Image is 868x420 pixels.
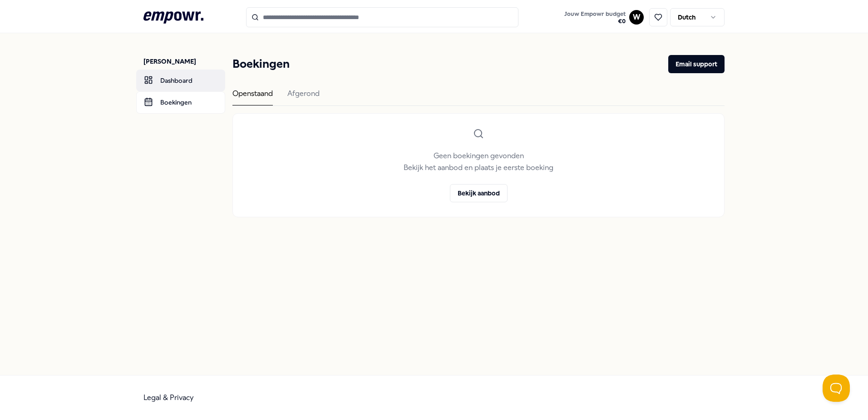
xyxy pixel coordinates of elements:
[136,70,225,91] a: Dashboard
[143,57,225,66] p: [PERSON_NAME]
[404,150,553,173] p: Geen boekingen gevonden Bekijk het aanbod en plaats je eerste boeking
[562,9,627,27] button: Jouw Empowr budget€0
[232,88,273,105] div: Openstaand
[287,88,320,105] div: Afgerond
[564,10,626,18] span: Jouw Empowr budget
[246,7,518,27] input: Search for products, categories or subcategories
[143,393,194,402] a: Legal & Privacy
[136,91,225,113] a: Boekingen
[564,18,626,25] span: € 0
[561,8,629,27] a: Jouw Empowr budget€0
[450,184,508,202] button: Bekijk aanbod
[823,375,850,402] iframe: Help Scout Beacon - Open
[629,10,644,25] button: W
[232,55,290,73] h1: Boekingen
[668,55,725,73] button: Email support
